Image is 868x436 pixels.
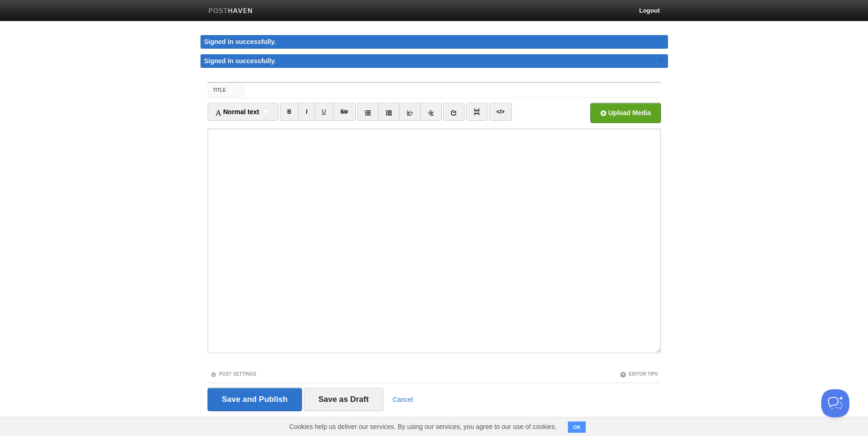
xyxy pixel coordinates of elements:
[280,417,566,436] span: Cookies help us deliver our services. By using our services, you agree to our use of cookies.
[315,103,334,121] a: CTRL+U
[204,57,276,65] span: Signed in successfully.
[208,8,253,15] img: Posthaven-bar
[473,109,480,115] img: pagebreak-icon.png
[620,371,658,377] a: Editor Tips
[210,371,257,377] a: Post Settings
[378,103,400,121] a: Ordered list
[304,388,383,411] input: Save as Draft
[821,389,849,417] iframe: Help Scout Beacon - Open
[208,388,302,411] input: Save and Publish
[568,421,586,433] button: OK
[420,103,442,121] a: Indent
[443,103,465,121] a: Insert link
[399,103,421,121] a: Outdent
[489,103,512,121] a: Edit HTML
[340,109,348,115] del: Str
[201,35,668,49] div: Signed in successfully.
[393,396,413,403] a: Cancel
[466,103,488,121] a: Insert Read More
[298,103,315,121] a: CTRL+I
[357,103,379,121] a: Unordered list
[657,54,666,66] a: ×
[208,83,245,98] label: Title
[280,103,299,121] a: CTRL+B
[215,108,259,116] span: Normal text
